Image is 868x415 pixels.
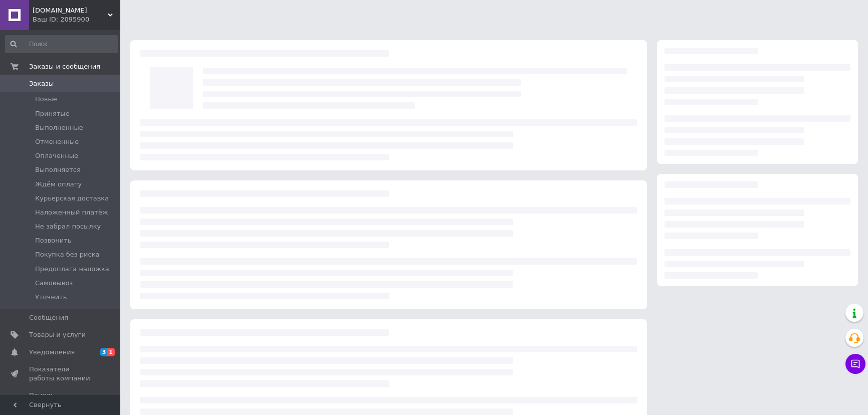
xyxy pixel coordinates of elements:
span: Уведомления [29,348,75,357]
span: Отмененные [35,137,79,146]
span: Новые [35,95,57,104]
div: Ваш ID: 2095900 [33,15,120,24]
span: Самовывоз [35,279,73,288]
span: Ждём оплату [35,180,82,189]
span: Выполняется [35,165,81,174]
span: Показатели работы компании [29,365,93,383]
span: Наложенный платёж [35,208,108,217]
span: Покупка без риска [35,250,99,259]
span: Позвонить [35,236,71,245]
span: Предоплата наложка [35,265,109,274]
span: Оплаченные [35,151,78,160]
span: Сообщения [29,313,68,322]
span: Курьерская доставка [35,194,109,203]
span: Заказы и сообщения [29,62,100,71]
span: Выполненные [35,123,83,132]
span: Принятые [35,109,70,118]
button: Чат с покупателем [845,354,865,374]
input: Поиск [5,35,118,53]
span: redstone.kh.ua [33,6,108,15]
span: Не забрал посылку [35,222,101,231]
span: Товары и услуги [29,330,86,339]
span: Панель управления [29,391,93,409]
span: 1 [107,348,115,356]
span: 3 [100,348,108,356]
span: Уточнить [35,293,67,302]
span: Заказы [29,79,54,88]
